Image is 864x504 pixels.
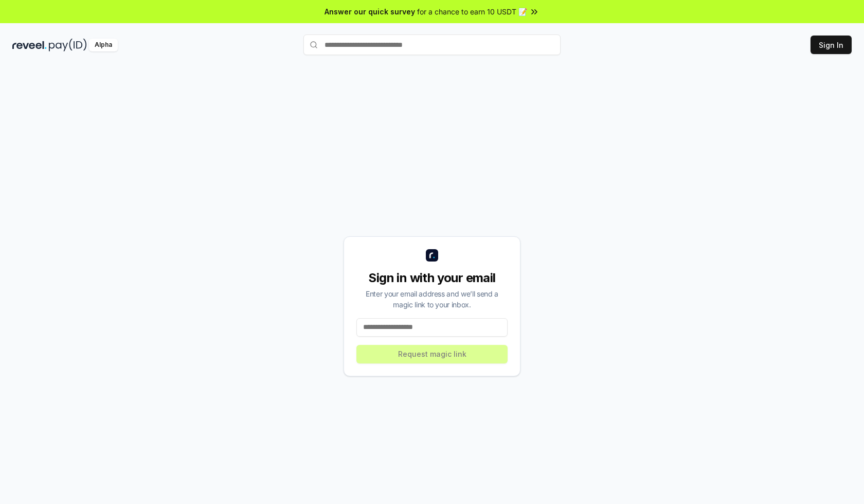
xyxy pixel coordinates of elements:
[325,6,415,17] span: Answer our quick survey
[811,36,852,54] button: Sign In
[356,270,508,286] div: Sign in with your email
[356,288,508,310] div: Enter your email address and we’ll send a magic link to your inbox.
[417,6,527,17] span: for a chance to earn 10 USDT 📝
[426,249,438,262] img: logo_small
[49,39,87,51] img: pay_id
[12,39,47,51] img: reveel_dark
[89,39,118,51] div: Alpha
